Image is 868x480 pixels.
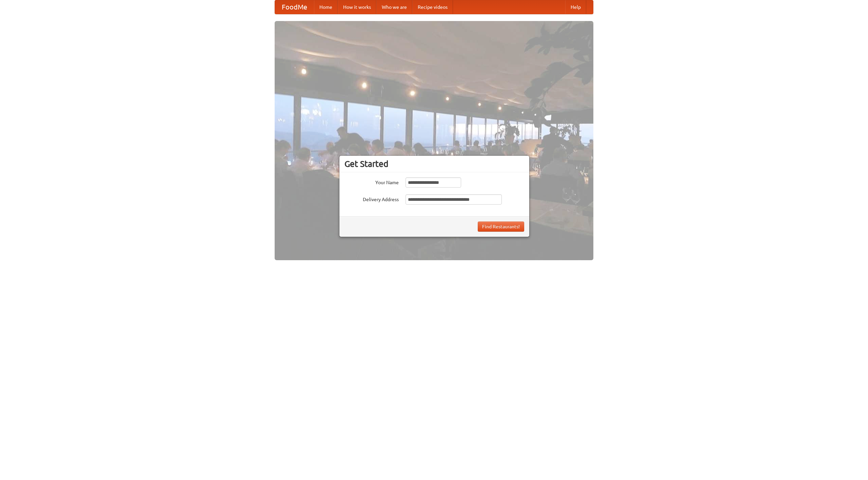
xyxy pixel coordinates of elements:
a: FoodMe [275,0,314,14]
a: How it works [338,0,376,14]
label: Delivery Address [344,194,399,203]
label: Your Name [344,177,399,186]
button: Find Restaurants! [478,222,524,232]
a: Help [565,0,586,14]
a: Who we are [376,0,412,14]
a: Home [314,0,338,14]
a: Recipe videos [412,0,453,14]
h3: Get Started [344,159,524,169]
